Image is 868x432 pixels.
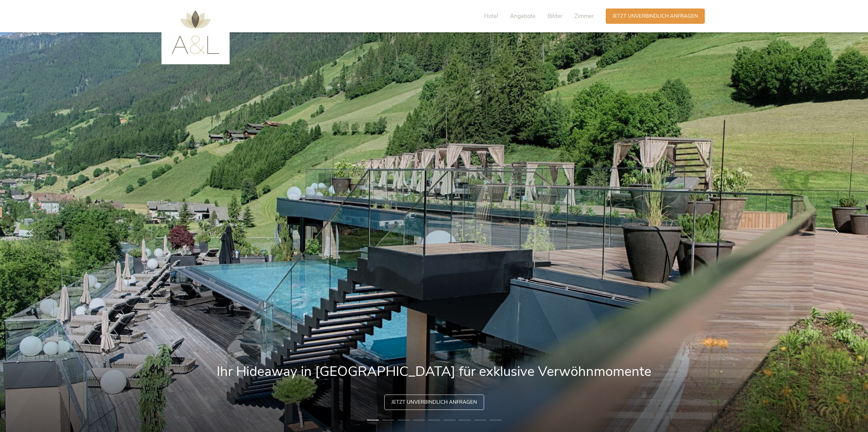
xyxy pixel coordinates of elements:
span: Angebote [510,12,536,20]
span: Hotel [484,12,498,20]
img: AMONTI & LUNARIS Wellnessresort [172,10,219,54]
span: Jetzt unverbindlich anfragen [613,13,698,20]
span: Zimmer [574,12,594,20]
span: Jetzt unverbindlich anfragen [391,399,477,406]
span: Bilder [547,12,562,20]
